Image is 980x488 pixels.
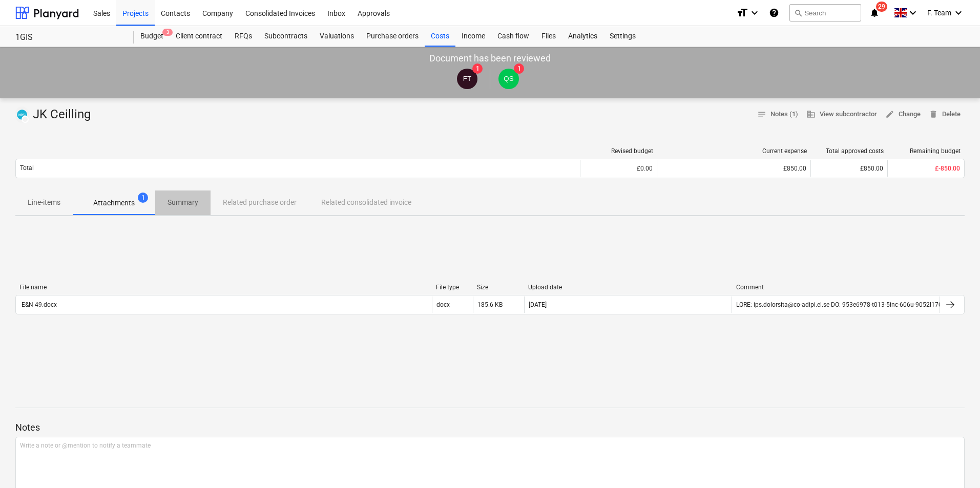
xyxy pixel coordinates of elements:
span: F. Team [927,9,951,17]
span: View subcontractor [806,109,877,120]
span: delete [929,110,938,119]
span: 1 [514,63,524,74]
button: Search [789,4,861,22]
span: business [806,110,816,119]
div: £850.00 [810,160,887,177]
div: Revised budget [585,147,653,155]
span: notes [757,110,766,119]
div: E&N 49.docx [20,301,57,308]
div: £850.00 [661,165,806,172]
p: Notes [15,421,965,434]
div: Budget [134,26,170,47]
span: Notes (1) [757,109,798,120]
a: Client contract [170,26,228,47]
span: £-850.00 [935,165,960,172]
div: 1GIS [15,32,122,43]
div: Quantity Surveyor [498,69,519,89]
button: Delete [925,107,965,122]
div: Comment [736,284,936,291]
div: JK Ceilling [15,107,95,123]
p: Attachments [93,198,135,208]
div: 185.6 KB [477,301,503,308]
p: Summary [168,197,198,208]
span: QS [504,75,513,82]
div: Total approved costs [815,147,884,155]
img: xero.svg [17,110,27,120]
i: format_size [736,7,748,19]
button: View subcontractor [802,107,881,122]
p: Total [20,164,34,173]
span: Change [885,109,921,120]
span: 29 [876,2,887,12]
span: 1 [138,193,148,203]
span: 3 [162,29,173,36]
span: search [794,9,802,17]
div: Finance Team [457,69,477,89]
a: Cash flow [491,26,535,47]
i: Knowledge base [769,7,779,19]
div: [DATE] [529,301,547,308]
div: Upload date [528,284,728,291]
i: keyboard_arrow_down [748,7,761,19]
div: Invoice has been synced with Xero and its status is currently SUBMITTED [15,107,29,123]
span: FT [463,75,471,82]
i: keyboard_arrow_down [907,7,919,19]
button: Change [881,107,925,122]
a: Settings [603,26,642,47]
a: Budget3 [134,26,170,47]
div: File name [19,284,428,291]
span: edit [885,110,894,119]
span: Delete [929,109,961,120]
a: RFQs [228,26,258,47]
a: Valuations [314,26,360,47]
span: 1 [472,63,483,74]
p: Document has been reviewed [429,52,551,65]
a: Files [535,26,562,47]
a: Analytics [562,26,603,47]
a: Costs [425,26,455,47]
div: Size [477,284,520,291]
a: Purchase orders [360,26,425,47]
i: notifications [869,7,880,19]
i: keyboard_arrow_down [952,7,965,19]
div: Remaining budget [892,147,961,155]
p: Line-items [28,197,60,208]
a: Subcontracts [258,26,314,47]
a: Income [455,26,491,47]
div: docx [436,301,450,308]
div: £0.00 [580,160,657,177]
iframe: Chat Widget [929,439,980,488]
button: Notes (1) [753,107,802,122]
div: Current expense [661,147,807,155]
div: File type [436,284,469,291]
